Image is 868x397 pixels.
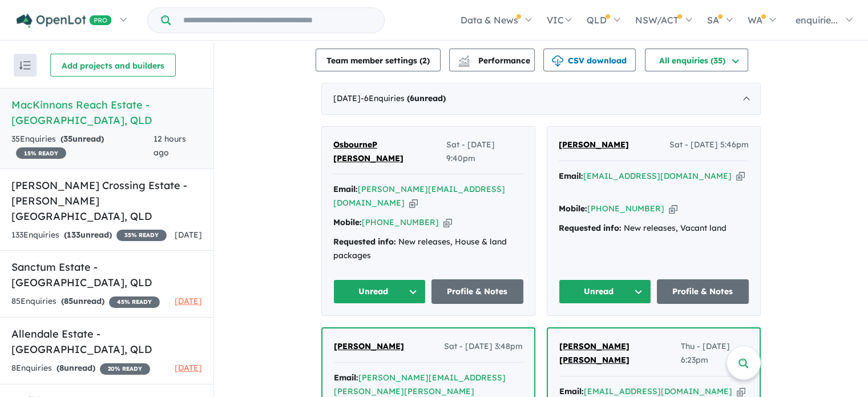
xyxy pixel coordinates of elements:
[333,279,426,304] button: Unread
[584,386,732,396] a: [EMAIL_ADDRESS][DOMAIN_NAME]
[559,386,584,396] strong: Email:
[559,171,583,181] strong: Email:
[56,363,95,373] strong: ( unread)
[175,296,202,306] span: [DATE]
[446,138,523,166] span: Sat - [DATE] 9:40pm
[552,55,563,67] img: download icon
[559,340,681,367] a: [PERSON_NAME] [PERSON_NAME]
[333,235,523,263] div: New releases, House & land packages
[16,147,66,159] span: 15 % READY
[559,139,629,150] span: [PERSON_NAME]
[63,134,72,144] span: 35
[11,97,202,128] h5: MacKinnons Reach Estate - [GEOGRAPHIC_DATA] , QLD
[361,93,446,103] span: - 6 Enquir ies
[681,340,748,367] span: Thu - [DATE] 6:23pm
[458,59,470,66] img: bar-chart.svg
[61,296,104,306] strong: ( unread)
[64,296,73,306] span: 85
[11,362,150,375] div: 8 Enquir ies
[559,279,651,304] button: Unread
[333,184,358,194] strong: Email:
[559,222,749,235] div: New releases, Vacant land
[443,216,452,228] button: Copy
[11,228,167,242] div: 133 Enquir ies
[175,363,202,373] span: [DATE]
[175,230,202,240] span: [DATE]
[154,134,186,158] span: 12 hours ago
[173,8,382,33] input: Try estate name, suburb, builder or developer
[333,139,403,163] span: OsbourneP [PERSON_NAME]
[409,197,418,209] button: Copy
[459,55,469,62] img: line-chart.svg
[410,93,414,103] span: 6
[431,279,524,304] a: Profile & Notes
[334,341,404,351] span: [PERSON_NAME]
[559,341,629,365] span: [PERSON_NAME] [PERSON_NAME]
[60,134,104,144] strong: ( unread)
[19,61,31,70] img: sort.svg
[333,184,505,208] a: [PERSON_NAME][EMAIL_ADDRESS][DOMAIN_NAME]
[11,178,202,224] h5: [PERSON_NAME] Crossing Estate - [PERSON_NAME][GEOGRAPHIC_DATA] , QLD
[460,55,530,66] span: Performance
[64,230,112,240] strong: ( unread)
[449,49,535,71] button: Performance
[362,217,439,227] a: [PHONE_NUMBER]
[559,138,629,152] a: [PERSON_NAME]
[583,171,732,181] a: [EMAIL_ADDRESS][DOMAIN_NAME]
[422,55,427,66] span: 2
[316,49,441,71] button: Team member settings (2)
[67,230,80,240] span: 133
[444,340,523,354] span: Sat - [DATE] 3:48pm
[736,170,745,182] button: Copy
[17,14,112,28] img: Openlot PRO Logo White
[11,259,202,290] h5: Sanctum Estate - [GEOGRAPHIC_DATA] , QLD
[796,14,838,26] span: enquirie...
[669,138,749,152] span: Sat - [DATE] 5:46pm
[657,279,749,304] a: Profile & Notes
[109,296,160,308] span: 45 % READY
[587,203,664,214] a: [PHONE_NUMBER]
[100,363,150,375] span: 20 % READY
[11,295,160,308] div: 85 Enquir ies
[333,236,396,247] strong: Requested info:
[11,133,154,160] div: 35 Enquir ies
[59,363,64,373] span: 8
[11,326,202,357] h5: Allendale Estate - [GEOGRAPHIC_DATA] , QLD
[559,203,587,214] strong: Mobile:
[334,372,358,383] strong: Email:
[50,54,176,77] button: Add projects and builders
[407,93,446,103] strong: ( unread)
[334,340,404,354] a: [PERSON_NAME]
[333,138,446,166] a: OsbourneP [PERSON_NAME]
[333,217,362,227] strong: Mobile:
[559,223,621,233] strong: Requested info:
[543,49,636,71] button: CSV download
[645,49,748,71] button: All enquiries (35)
[669,203,677,215] button: Copy
[116,230,167,241] span: 35 % READY
[321,83,761,115] div: [DATE]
